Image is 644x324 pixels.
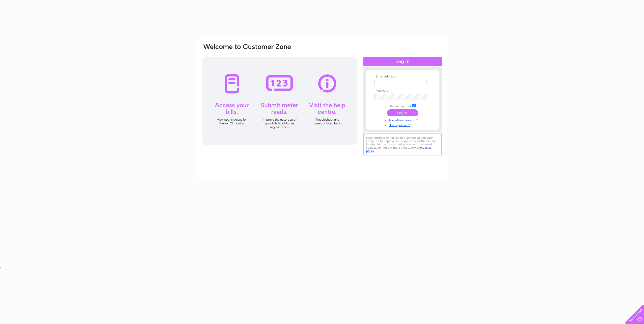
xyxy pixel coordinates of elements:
a: Forgotten password? [374,118,432,122]
th: Email Address: [373,75,432,78]
a: Not registered? [374,122,432,127]
div: Clear Business would like to place cookies on your computer to improve your experience of the sit... [363,133,442,155]
th: Password: [373,89,432,93]
a: cookies policy [366,146,431,153]
td: Remember me? [373,103,432,108]
input: Submit [387,109,418,116]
